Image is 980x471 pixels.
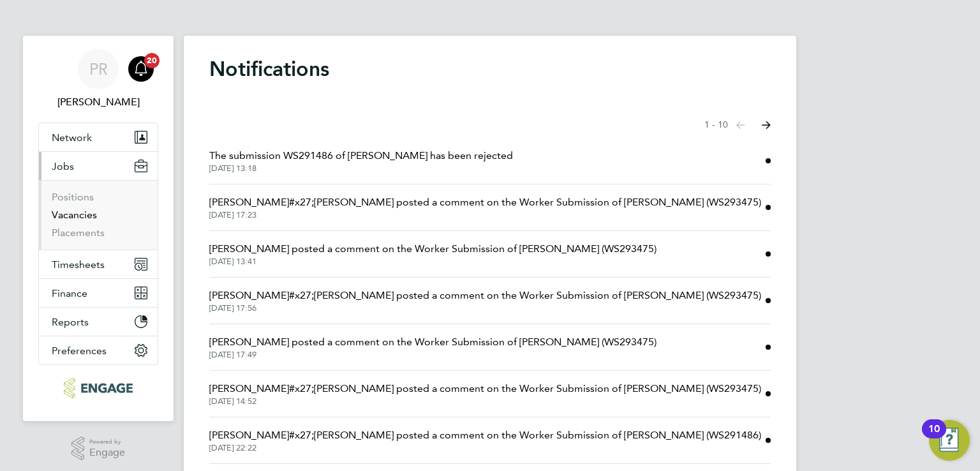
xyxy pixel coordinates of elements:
nav: Main navigation [23,36,174,421]
button: Preferences [39,336,158,364]
a: [PERSON_NAME] posted a comment on the Worker Submission of [PERSON_NAME] (WS293475)[DATE] 17:49 [209,334,657,360]
span: Reports [52,316,89,328]
button: Network [39,123,158,151]
button: Reports [39,308,158,336]
span: Timesheets [52,258,105,271]
span: The submission WS291486 of [PERSON_NAME] has been rejected [209,148,513,163]
span: 1 - 10 [704,119,728,131]
button: Finance [39,279,158,307]
span: Powered by [89,437,125,447]
a: Placements [52,227,105,239]
span: Jobs [52,160,74,172]
a: The submission WS291486 of [PERSON_NAME] has been rejected[DATE] 13:18 [209,148,513,174]
span: Finance [52,287,87,299]
span: [DATE] 17:49 [209,350,657,360]
a: Positions [52,191,94,203]
span: [PERSON_NAME]#x27;[PERSON_NAME] posted a comment on the Worker Submission of [PERSON_NAME] (WS293... [209,288,761,303]
button: Jobs [39,152,158,180]
h1: Notifications [209,56,771,82]
span: [PERSON_NAME]#x27;[PERSON_NAME] posted a comment on the Worker Submission of [PERSON_NAME] (WS293... [209,381,761,396]
button: Timesheets [39,250,158,278]
span: [PERSON_NAME] posted a comment on the Worker Submission of [PERSON_NAME] (WS293475) [209,334,657,350]
div: 10 [928,429,940,445]
span: [DATE] 17:23 [209,210,761,220]
a: [PERSON_NAME]#x27;[PERSON_NAME] posted a comment on the Worker Submission of [PERSON_NAME] (WS293... [209,288,761,313]
a: 20 [128,49,154,89]
img: ncclondon-logo-retina.png [64,378,132,398]
a: Vacancies [52,209,97,221]
span: Engage [89,447,125,458]
div: Jobs [39,180,158,250]
span: 20 [144,53,160,68]
span: [DATE] 13:18 [209,163,513,174]
span: PR [89,61,108,77]
a: Powered byEngage [71,437,126,461]
span: [DATE] 17:56 [209,303,761,313]
span: [DATE] 22:22 [209,443,761,453]
button: Open Resource Center, 10 new notifications [929,420,970,461]
span: Pallvi Raghvani [38,94,158,110]
span: [DATE] 14:52 [209,396,761,407]
span: [PERSON_NAME] posted a comment on the Worker Submission of [PERSON_NAME] (WS293475) [209,241,657,257]
a: [PERSON_NAME]#x27;[PERSON_NAME] posted a comment on the Worker Submission of [PERSON_NAME] (WS293... [209,195,761,220]
a: [PERSON_NAME]#x27;[PERSON_NAME] posted a comment on the Worker Submission of [PERSON_NAME] (WS293... [209,381,761,407]
span: Preferences [52,345,107,357]
span: [PERSON_NAME]#x27;[PERSON_NAME] posted a comment on the Worker Submission of [PERSON_NAME] (WS293... [209,195,761,210]
nav: Select page of notifications list [704,112,771,138]
a: PR[PERSON_NAME] [38,49,158,110]
span: [PERSON_NAME]#x27;[PERSON_NAME] posted a comment on the Worker Submission of [PERSON_NAME] (WS291... [209,428,761,443]
span: Network [52,131,92,144]
a: [PERSON_NAME]#x27;[PERSON_NAME] posted a comment on the Worker Submission of [PERSON_NAME] (WS291... [209,428,761,453]
a: [PERSON_NAME] posted a comment on the Worker Submission of [PERSON_NAME] (WS293475)[DATE] 13:41 [209,241,657,267]
a: Go to home page [38,378,158,398]
span: [DATE] 13:41 [209,257,657,267]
